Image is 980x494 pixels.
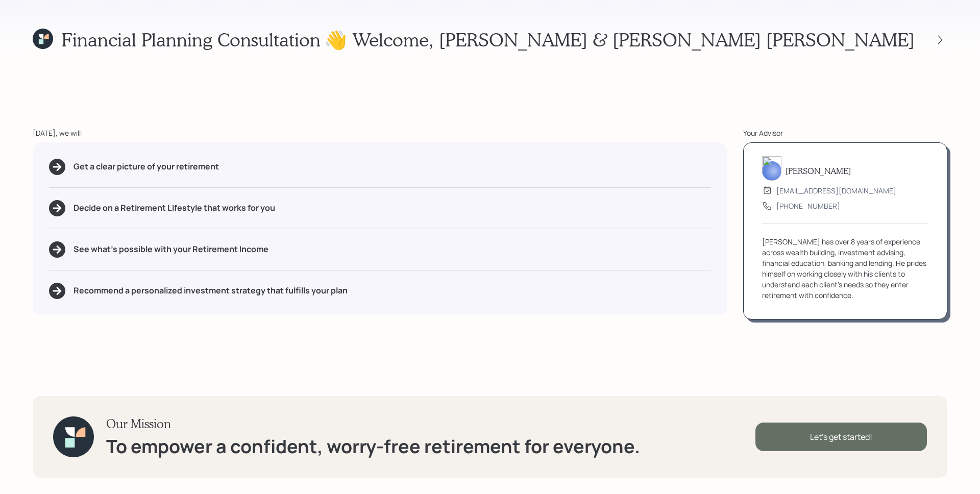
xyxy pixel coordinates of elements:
[73,203,275,213] h5: Decide on a Retirement Lifestyle that works for you
[786,166,851,176] h5: [PERSON_NAME]
[106,435,640,457] h1: To empower a confident, worry-free retirement for everyone.
[755,423,927,451] div: Let's get started!
[73,244,268,254] h5: See what's possible with your Retirement Income
[776,201,840,211] div: [PHONE_NUMBER]
[324,29,915,51] h1: 👋 Welcome , [PERSON_NAME] & [PERSON_NAME] [PERSON_NAME]
[743,128,947,138] div: Your Advisor
[762,156,781,181] img: james-distasi-headshot.png
[73,286,348,295] h5: Recommend a personalized investment strategy that fulfills your plan
[776,185,896,196] div: [EMAIL_ADDRESS][DOMAIN_NAME]
[33,128,727,138] div: [DATE], we will:
[73,162,219,171] h5: Get a clear picture of your retirement
[61,29,321,51] h1: Financial Planning Consultation
[762,236,928,301] div: [PERSON_NAME] has over 8 years of experience across wealth building, investment advising, financi...
[106,416,640,431] h3: Our Mission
